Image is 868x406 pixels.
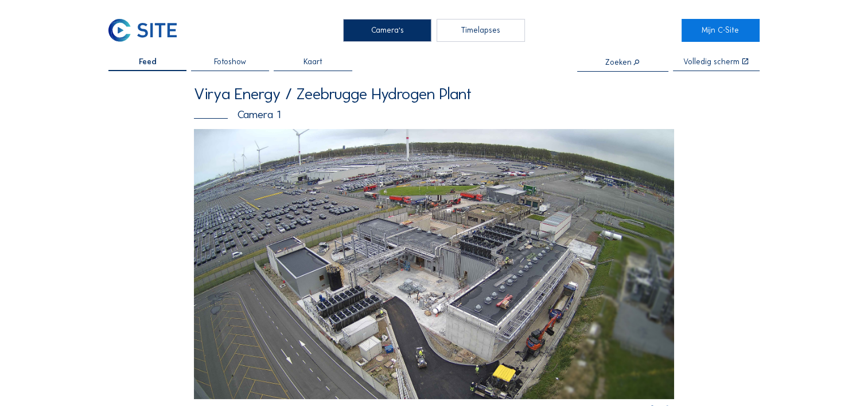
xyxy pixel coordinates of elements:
img: Image [194,129,674,399]
div: Volledig scherm [683,58,739,66]
span: Kaart [303,58,322,66]
a: Mijn C-Site [682,19,760,42]
div: Virya Energy / Zeebrugge Hydrogen Plant [194,86,674,102]
a: C-SITE Logo [108,19,186,42]
div: Camera 1 [194,109,674,120]
img: C-SITE Logo [108,19,177,42]
div: Camera's [343,19,431,42]
span: Fotoshow [214,58,246,66]
div: Timelapses [437,19,525,42]
span: Feed [139,58,157,66]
